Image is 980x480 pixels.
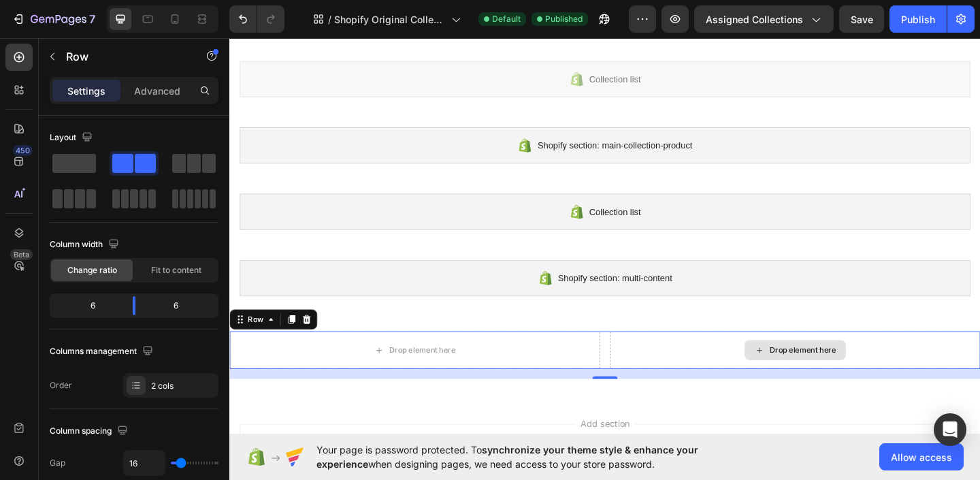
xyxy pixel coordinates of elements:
iframe: Design area [229,36,980,435]
div: 2 cols [151,380,215,392]
p: Row [66,48,182,65]
span: Collection list [391,39,447,55]
input: Auto [124,451,165,475]
div: Order [50,379,72,391]
span: Add section [376,415,441,429]
div: Open Intercom Messenger [934,413,966,446]
div: Column spacing [50,422,131,441]
span: Your page is password protected. To when designing pages, we need access to your store password. [316,443,751,471]
div: Undo/Redo [229,5,284,33]
span: Collection list [391,183,447,199]
span: Change ratio [67,264,117,276]
span: synchronize your theme style & enhance your experience [316,444,698,470]
div: Column width [50,236,122,254]
p: Advanced [134,84,180,98]
span: Shopify section: main-collection-product [335,111,503,127]
span: Save [851,14,873,25]
div: 450 [13,145,33,156]
span: / [328,12,331,27]
div: Publish [901,12,935,27]
span: Shopify Original Collection Template [334,12,446,27]
div: 6 [146,296,216,315]
span: Assigned Collections [706,12,803,27]
button: Allow access [879,443,964,470]
div: Drop element here [174,336,246,347]
div: Gap [50,457,65,469]
button: 7 [5,5,101,33]
div: 6 [52,296,122,315]
div: Columns management [50,342,156,361]
span: Allow access [891,450,952,464]
span: Published [545,13,583,25]
span: Default [492,13,521,25]
div: Row [17,302,39,315]
p: 7 [89,11,95,27]
div: Layout [50,129,95,147]
span: Shopify section: multi-content [357,255,482,272]
button: Save [839,5,884,33]
button: Publish [889,5,947,33]
span: Fit to content [151,264,201,276]
p: Settings [67,84,105,98]
button: Assigned Collections [694,5,834,33]
div: Beta [10,249,33,260]
div: Drop element here [587,336,659,347]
